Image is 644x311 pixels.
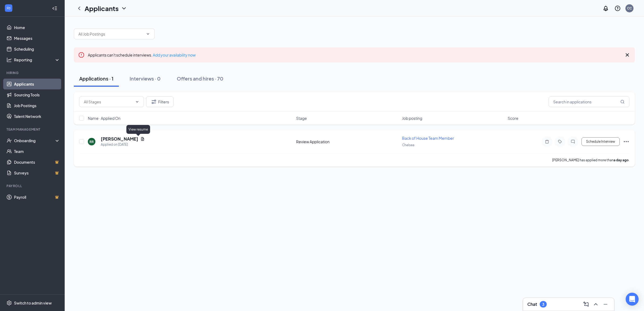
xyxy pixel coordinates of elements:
[135,100,139,104] svg: ChevronDown
[14,79,60,89] a: Applicants
[614,158,629,162] b: a day ago
[88,116,120,121] span: Name · Applied On
[85,4,119,13] h1: Applicants
[14,33,60,44] a: Messages
[402,116,422,121] span: Job posting
[89,139,94,144] div: RR
[14,100,60,111] a: Job Postings
[623,138,629,145] svg: Ellipses
[14,146,60,157] a: Team
[146,96,174,107] button: Filter Filters
[146,32,150,36] svg: ChevronDown
[153,53,196,57] a: Add your availability now
[582,300,590,309] button: ComposeMessage
[14,157,60,167] a: DocumentsCrown
[624,52,631,58] svg: Cross
[626,293,639,306] div: Open Intercom Messenger
[14,167,60,178] a: SurveysCrown
[101,142,145,147] div: Applied on [DATE]
[402,143,414,147] span: Chelsea
[84,99,133,105] input: All Stages
[126,125,150,134] div: View resume
[14,89,60,100] a: Sourcing Tools
[177,75,223,82] div: Offers and hires · 70
[593,301,599,307] svg: ChevronUp
[52,6,57,11] svg: Collapse
[583,301,589,307] svg: ComposeMessage
[627,6,632,11] div: CC
[14,111,60,122] a: Talent Network
[549,96,629,107] input: Search in applications
[78,52,85,58] svg: Error
[6,300,12,306] svg: Settings
[78,31,144,37] input: All Job Postings
[602,301,609,307] svg: Minimize
[557,139,563,144] svg: Tag
[14,22,60,33] a: Home
[544,139,550,144] svg: Note
[101,136,138,142] h5: [PERSON_NAME]
[601,300,610,309] button: Minimize
[140,137,145,141] svg: Document
[6,71,59,75] div: Hiring
[6,138,12,143] svg: UserCheck
[14,44,60,54] a: Scheduling
[130,75,161,82] div: Interviews · 0
[603,5,609,12] svg: Notifications
[121,5,127,12] svg: ChevronDown
[620,100,625,104] svg: MagnifyingGlass
[614,5,621,12] svg: QuestionInfo
[6,5,11,11] svg: WorkstreamLogo
[88,53,196,57] span: Applicants can't schedule interviews.
[79,75,113,82] div: Applications · 1
[581,137,620,146] button: Schedule Interview
[402,136,454,141] span: Back of House Team Member
[527,301,537,307] h3: Chat
[6,127,59,132] div: Team Management
[151,99,157,105] svg: Filter
[14,300,52,306] div: Switch to admin view
[14,138,56,143] div: Onboarding
[542,302,544,307] div: 3
[14,192,60,202] a: PayrollCrown
[296,116,307,121] span: Stage
[552,158,629,162] p: [PERSON_NAME] has applied more than .
[508,116,518,121] span: Score
[6,57,12,62] svg: Analysis
[6,184,59,188] div: Payroll
[591,300,600,309] button: ChevronUp
[76,5,82,12] svg: ChevronLeft
[570,139,576,144] svg: ChatInactive
[14,57,60,62] div: Reporting
[296,139,399,144] div: Review Application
